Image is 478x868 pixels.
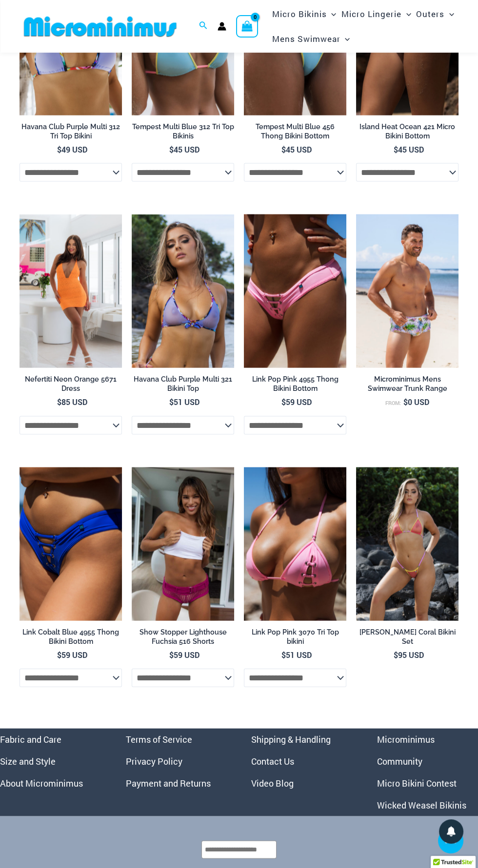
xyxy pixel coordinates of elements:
[20,375,122,397] a: Nefertiti Neon Orange 5671 Dress
[394,144,398,154] span: $
[20,467,122,621] a: Link Cobalt Blue 4955 Bottom 02Link Cobalt Blue 4955 Bottom 03Link Cobalt Blue 4955 Bottom 03
[126,729,227,794] nav: Menu
[281,397,312,407] bdi: 59 USD
[169,397,199,407] bdi: 51 USD
[132,375,234,397] a: Havana Club Purple Multi 321 Bikini Top
[356,375,458,393] h2: Microminimus Mens Swimwear Trunk Range
[356,628,458,646] h2: [PERSON_NAME] Coral Bikini Set
[126,777,211,789] a: Payment and Returns
[394,144,424,154] bdi: 45 USD
[356,122,458,144] a: Island Heat Ocean 421 Micro Bikini Bottom
[57,650,87,660] bdi: 59 USD
[281,144,286,154] span: $
[377,799,466,811] a: Wicked Weasel Bikinis
[385,400,401,406] span: From:
[199,20,208,33] a: Search icon link
[244,628,346,650] a: Link Pop Pink 3070 Tri Top bikini
[57,144,87,154] bdi: 49 USD
[57,650,61,660] span: $
[401,1,411,26] span: Menu Toggle
[20,16,180,38] img: MM SHOP LOGO FLAT
[281,397,286,407] span: $
[169,650,199,660] bdi: 59 USD
[356,214,458,368] img: Bondi Chasing Summer 007 Trunk 08
[326,1,336,26] span: Menu Toggle
[218,22,226,31] a: Account icon link
[132,628,234,646] h2: Show Stopper Lighthouse Fuchsia 516 Shorts
[281,650,286,660] span: $
[269,26,352,51] a: Mens SwimwearMenu ToggleMenu Toggle
[356,122,458,140] h2: Island Heat Ocean 421 Micro Bikini Bottom
[244,467,346,621] a: Link Pop Pink 3070 Top 01Link Pop Pink 3070 Top 4855 Bottom 06Link Pop Pink 3070 Top 4855 Bottom 06
[244,628,346,646] h2: Link Pop Pink 3070 Tri Top bikini
[444,1,454,26] span: Menu Toggle
[20,214,122,368] img: Nefertiti Neon Orange 5671 Dress 01
[20,122,122,140] h2: Havana Club Purple Multi 312 Tri Top Bikini
[377,733,435,767] a: Microminimus Community
[126,755,182,767] a: Privacy Policy
[403,397,408,407] span: $
[244,214,346,368] img: Link Pop Pink 4955 Bottom 01
[244,375,346,393] h2: Link Pop Pink 4955 Thong Bikini Bottom
[269,1,339,26] a: Micro BikinisMenu ToggleMenu Toggle
[57,397,61,407] span: $
[244,122,346,140] h2: Tempest Multi Blue 456 Thong Bikini Bottom
[169,144,199,154] bdi: 45 USD
[132,467,234,621] a: Lighthouse Fuchsia 516 Shorts 04Lighthouse Fuchsia 516 Shorts 05Lighthouse Fuchsia 516 Shorts 05
[356,467,458,621] img: Maya Sunkist Coral 309 Top 469 Bottom 02
[272,26,340,51] span: Mens Swimwear
[281,144,312,154] bdi: 45 USD
[341,1,401,26] span: Micro Lingerie
[132,214,234,368] a: Havana Club Purple Multi 321 Top 01Havana Club Purple Multi 321 Top 451 Bottom 03Havana Club Purp...
[132,214,234,368] img: Havana Club Purple Multi 321 Top 01
[244,467,346,621] img: Link Pop Pink 3070 Top 01
[244,214,346,368] a: Link Pop Pink 4955 Bottom 01Link Pop Pink 4955 Bottom 02Link Pop Pink 4955 Bottom 02
[20,214,122,368] a: Nefertiti Neon Orange 5671 Dress 01Nefertiti Neon Orange 5671 Dress 02Nefertiti Neon Orange 5671 ...
[356,214,458,368] a: Bondi Chasing Summer 007 Trunk 08Bondi Safari Spice 007 Trunk 06Bondi Safari Spice 007 Trunk 06
[416,1,444,26] span: Outers
[169,144,174,154] span: $
[356,628,458,650] a: [PERSON_NAME] Coral Bikini Set
[251,729,353,794] nav: Menu
[356,467,458,621] a: Maya Sunkist Coral 309 Top 469 Bottom 02Maya Sunkist Coral 309 Top 469 Bottom 04Maya Sunkist Cora...
[340,26,350,51] span: Menu Toggle
[236,15,259,38] a: View Shopping Cart, empty
[356,375,458,397] a: Microminimus Mens Swimwear Trunk Range
[20,467,122,621] img: Link Cobalt Blue 4955 Bottom 02
[251,733,331,745] a: Shipping & Handling
[132,375,234,393] h2: Havana Club Purple Multi 321 Bikini Top
[251,729,353,794] aside: Footer Widget 3
[394,650,424,660] bdi: 95 USD
[126,733,192,745] a: Terms of Service
[20,122,122,144] a: Havana Club Purple Multi 312 Tri Top Bikini
[251,777,294,789] a: Video Blog
[272,1,326,26] span: Micro Bikinis
[132,628,234,650] a: Show Stopper Lighthouse Fuchsia 516 Shorts
[244,375,346,397] a: Link Pop Pink 4955 Thong Bikini Bottom
[377,777,457,789] a: Micro Bikini Contest
[169,650,174,660] span: $
[244,122,346,144] a: Tempest Multi Blue 456 Thong Bikini Bottom
[126,729,227,794] aside: Footer Widget 2
[339,1,414,26] a: Micro LingerieMenu ToggleMenu Toggle
[251,755,294,767] a: Contact Us
[414,1,457,26] a: OutersMenu ToggleMenu Toggle
[132,122,234,140] h2: Tempest Multi Blue 312 Tri Top Bikinis
[394,650,398,660] span: $
[57,144,61,154] span: $
[281,650,312,660] bdi: 51 USD
[169,397,174,407] span: $
[20,628,122,650] a: Link Cobalt Blue 4955 Thong Bikini Bottom
[132,122,234,144] a: Tempest Multi Blue 312 Tri Top Bikinis
[132,467,234,621] img: Lighthouse Fuchsia 516 Shorts 04
[20,375,122,393] h2: Nefertiti Neon Orange 5671 Dress
[20,628,122,646] h2: Link Cobalt Blue 4955 Thong Bikini Bottom
[57,397,87,407] bdi: 85 USD
[403,397,429,407] bdi: 0 USD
